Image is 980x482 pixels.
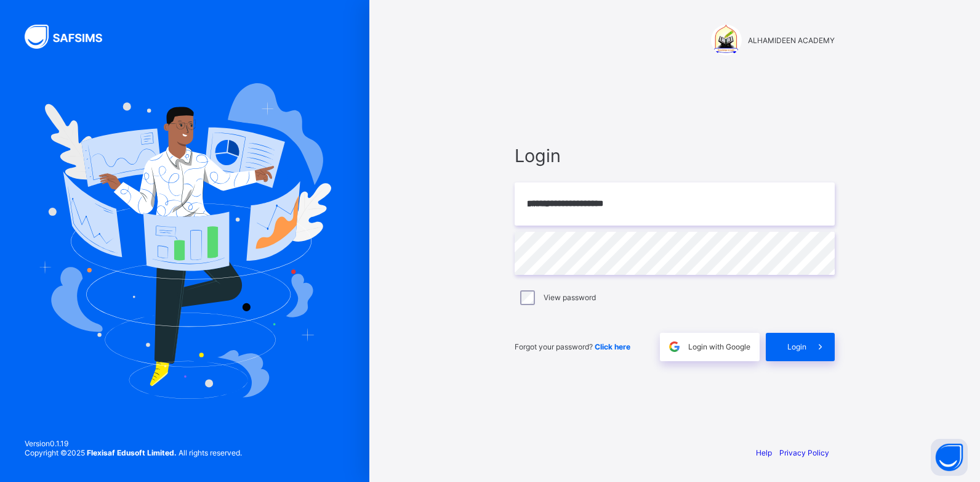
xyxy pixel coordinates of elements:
[25,25,117,49] img: SAFSIMS Logo
[787,342,806,351] span: Login
[515,342,630,351] span: Forgot your password?
[688,342,750,351] span: Login with Google
[667,340,681,354] img: google.396cfc9801f0270233282035f929180a.svg
[931,439,968,476] button: Open asap
[595,342,630,351] a: Click here
[515,145,835,166] span: Login
[756,448,772,457] a: Help
[38,83,331,399] img: Hero Image
[779,448,829,457] a: Privacy Policy
[748,36,835,45] span: ALHAMIDEEN ACADEMY
[25,448,242,457] span: Copyright © 2025 All rights reserved.
[87,448,177,457] strong: Flexisaf Edusoft Limited.
[25,439,242,448] span: Version 0.1.19
[544,293,596,302] label: View password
